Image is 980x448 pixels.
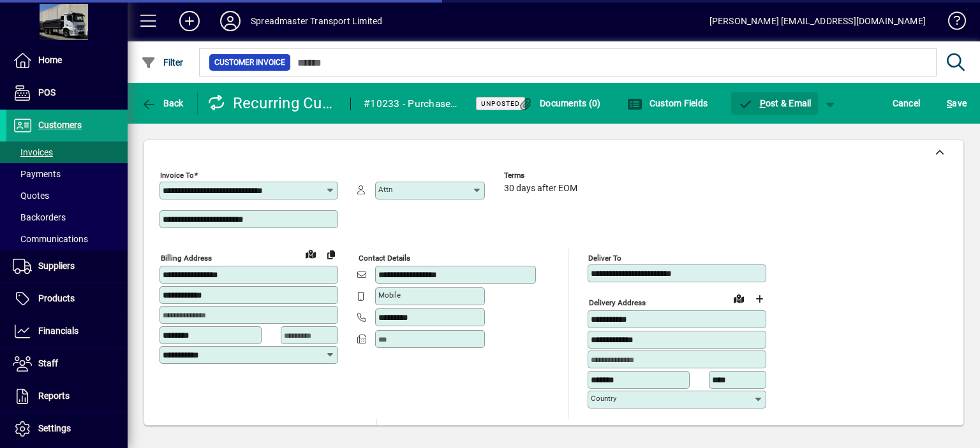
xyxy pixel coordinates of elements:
[128,92,198,115] app-page-header-button: Back
[38,293,75,303] span: Products
[591,394,616,403] mat-label: Country
[38,261,75,271] span: Suppliers
[138,92,187,115] button: Back
[749,289,769,309] button: Choose address
[709,11,926,31] div: [PERSON_NAME] [EMAIL_ADDRESS][DOMAIN_NAME]
[893,93,921,113] span: Cancel
[13,191,49,201] span: Quotes
[481,99,520,108] span: Unposted
[141,57,184,68] span: Filter
[6,206,128,228] a: Backorders
[947,98,952,108] span: S
[38,326,78,336] span: Financials
[38,87,56,98] span: POS
[13,169,61,179] span: Payments
[13,234,88,244] span: Communications
[515,92,604,115] button: Documents (0)
[627,98,708,108] span: Custom Fields
[251,11,382,31] div: Spreadmaster Transport Limited
[6,250,128,282] a: Suppliers
[6,348,128,380] a: Staff
[889,92,924,115] button: Cancel
[38,358,58,368] span: Staff
[138,51,187,74] button: Filter
[588,254,621,263] mat-label: Deliver To
[141,98,184,108] span: Back
[947,93,967,113] span: ave
[6,315,128,347] a: Financials
[169,10,210,33] button: Add
[504,184,577,194] span: 30 days after EOM
[944,92,970,115] button: Save
[6,380,128,412] a: Reports
[6,185,128,206] a: Quotes
[6,283,128,315] a: Products
[6,413,128,445] a: Settings
[738,98,812,108] span: ost & Email
[38,55,62,65] span: Home
[624,92,711,115] button: Custom Fields
[6,45,128,76] a: Home
[13,147,53,157] span: Invoices
[6,77,128,109] a: POS
[504,171,581,180] span: Terms
[760,98,766,108] span: P
[6,163,128,185] a: Payments
[378,291,401,300] mat-label: Mobile
[207,93,338,113] div: Recurring Customer Invoice
[518,98,601,108] span: Documents (0)
[364,94,459,114] div: #10233 - Purchase Order # OJ1612424
[6,228,128,250] a: Communications
[939,3,964,44] a: Knowledge Base
[301,243,321,264] a: View on map
[729,288,749,308] a: View on map
[210,10,251,33] button: Profile
[6,141,128,163] a: Invoices
[731,92,818,115] button: Post & Email
[378,185,392,194] mat-label: Attn
[160,171,194,180] mat-label: Invoice To
[38,391,70,401] span: Reports
[214,56,285,69] span: Customer Invoice
[321,244,341,264] button: Copy to Delivery address
[38,423,71,433] span: Settings
[13,212,66,222] span: Backorders
[38,120,82,130] span: Customers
